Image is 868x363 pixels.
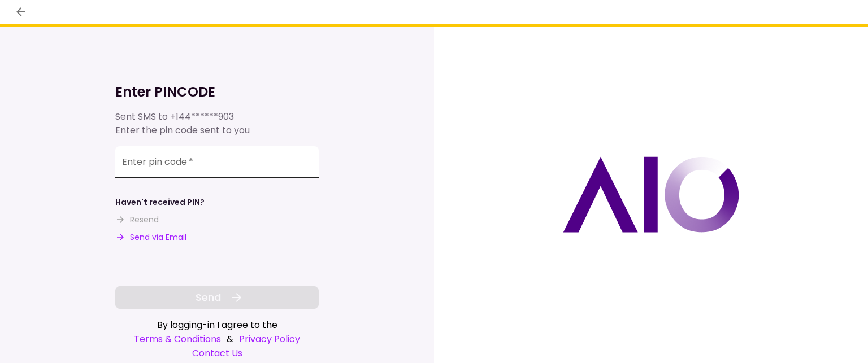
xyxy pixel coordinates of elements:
[115,286,319,309] button: Send
[115,214,159,226] button: Resend
[115,231,186,243] button: Send via Email
[115,318,319,332] div: By logging-in I agree to the
[115,110,319,137] div: Sent SMS to Enter the pin code sent to you
[196,290,221,305] span: Send
[115,346,319,360] a: Contact Us
[115,83,319,101] h1: Enter PINCODE
[115,332,319,346] div: &
[563,156,739,233] img: AIO logo
[239,332,300,346] a: Privacy Policy
[11,2,31,21] button: back
[134,332,221,346] a: Terms & Conditions
[115,196,205,208] div: Haven't received PIN?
